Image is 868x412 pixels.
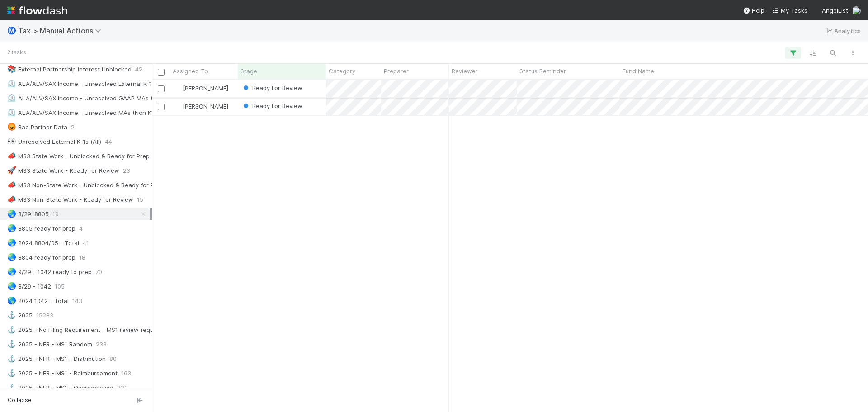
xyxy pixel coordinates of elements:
[241,102,302,109] span: Ready For Review
[7,195,16,203] span: 📣
[135,64,142,75] span: 42
[772,6,807,15] a: My Tasks
[158,104,165,110] input: Toggle Row Selected
[7,281,51,292] div: 8/29 - 1042
[7,107,213,118] div: ALA/ALV/SAX Income - Unresolved MAs (Non K1 or GAAP) (Due 7/23)
[241,83,302,92] div: Ready For Review
[7,80,16,87] span: ⏲️
[109,353,117,365] span: 80
[7,180,164,191] div: MS3 Non-State Work - Unblocked & Ready for Prep
[7,311,16,319] span: ⚓
[7,368,118,379] div: 2025 - NFR - MS1 - Reimbursement
[7,78,186,90] div: ALA/ALV/SAX Income - Unresolved External K-1s (Due 7/23)
[329,66,355,76] span: Category
[183,85,228,92] span: [PERSON_NAME]
[7,282,16,290] span: 🌏
[7,266,92,278] div: 9/29 - 1042 ready to prep
[384,66,409,76] span: Preparer
[7,48,26,57] small: 2 tasks
[52,208,59,220] span: 19
[7,382,113,393] div: 2025 - NFR - MS1 - Overdeployed
[71,122,75,133] span: 2
[55,281,65,292] span: 105
[241,101,302,110] div: Ready For Review
[7,310,33,321] div: 2025
[117,382,128,393] span: 220
[825,25,861,36] a: Analytics
[174,85,181,92] img: avatar_c8e523dd-415a-4cf0-87a3-4b787501e7b6.png
[137,194,143,205] span: 15
[7,165,119,176] div: MS3 State Work - Ready for Review
[183,103,228,110] span: [PERSON_NAME]
[852,6,861,15] img: avatar_c8e523dd-415a-4cf0-87a3-4b787501e7b6.png
[123,165,130,176] span: 23
[623,66,654,76] span: Fund Name
[7,137,16,145] span: 👀
[772,7,807,14] span: My Tasks
[158,85,165,92] input: Toggle Row Selected
[7,384,16,391] span: ⚓
[452,66,478,76] span: Reviewer
[7,151,150,162] div: MS3 State Work - Unblocked & Ready for Prep
[7,268,16,275] span: 🌏
[83,237,89,249] span: 41
[7,93,180,104] div: ALA/ALV/SAX Income - Unresolved GAAP MAs (Due 7/23)
[241,84,302,91] span: Ready For Review
[7,353,106,365] div: 2025 - NFR - MS1 - Distribution
[174,102,228,111] div: [PERSON_NAME]
[105,136,112,147] span: 44
[79,252,85,263] span: 18
[174,103,181,110] img: avatar_c8e523dd-415a-4cf0-87a3-4b787501e7b6.png
[174,84,228,93] div: [PERSON_NAME]
[7,94,16,102] span: ⏲️
[79,223,83,234] span: 4
[241,66,257,76] span: Stage
[121,368,131,379] span: 163
[743,6,764,15] div: Help
[7,181,16,189] span: 📣
[7,27,16,34] span: Ⓜ️
[7,223,75,234] div: 8805 ready for prep
[95,266,102,278] span: 70
[7,194,133,205] div: MS3 Non-State Work - Ready for Review
[96,339,107,350] span: 233
[7,208,49,220] div: 8/29: 8805
[72,295,82,307] span: 143
[8,396,32,404] span: Collapse
[519,66,566,76] span: Status Reminder
[36,310,53,321] span: 15283
[7,297,16,304] span: 🌎
[7,239,16,246] span: 🌏
[7,340,16,348] span: ⚓
[7,136,101,147] div: Unresolved External K-1s (All)
[173,66,208,76] span: Assigned To
[7,253,16,261] span: 🌏
[7,326,16,333] span: ⚓
[7,210,16,218] span: 🌏
[7,324,164,336] div: 2025 - No Filing Requirement - MS1 review required
[7,252,75,263] div: 8804 ready for prep
[7,3,67,18] img: logo-inverted-e16ddd16eac7371096b0.svg
[7,224,16,232] span: 🌏
[7,369,16,377] span: ⚓
[7,339,92,350] div: 2025 - NFR - MS1 Random
[7,64,132,75] div: External Partnership Interest Unblocked
[822,7,848,14] span: AngelList
[158,69,165,76] input: Toggle All Rows Selected
[7,122,67,133] div: Bad Partner Data
[7,109,16,116] span: ⏲️
[7,123,16,131] span: 😡
[7,152,16,160] span: 📣
[7,355,16,362] span: ⚓
[7,65,16,73] span: 📚
[18,26,106,35] span: Tax > Manual Actions
[7,237,79,249] div: 2024 8804/05 - Total
[7,295,69,307] div: 2024 1042 - Total
[7,166,16,174] span: 🚀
